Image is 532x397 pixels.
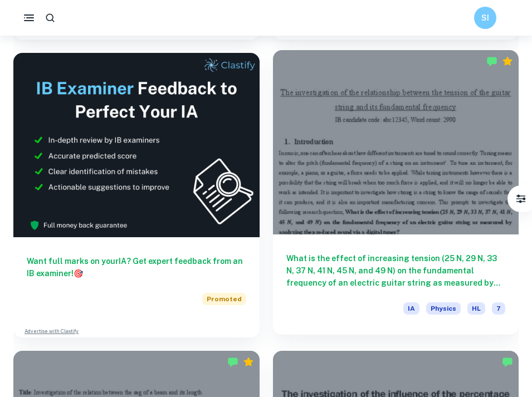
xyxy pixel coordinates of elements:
button: SI [474,7,496,29]
span: 🎯 [74,269,83,278]
img: Thumbnail [13,53,260,237]
a: What is the effect of increasing tension (25 N, 29 N, 33 N, 37 N, 41 N, 45 N, and 49 N) on the fu... [273,53,519,337]
span: HL [467,302,485,315]
img: Marked [227,356,238,367]
a: Want full marks on yourIA? Get expert feedback from an IB examiner!PromotedAdvertise with Clastify [13,53,260,337]
div: Premium [502,56,513,67]
span: Physics [426,302,461,315]
span: 7 [492,302,505,315]
h6: SI [479,12,492,24]
div: Premium [243,356,254,367]
button: Filter [510,188,532,210]
span: Promoted [202,293,246,305]
img: Marked [486,56,497,67]
a: Advertise with Clastify [25,327,79,335]
h6: Want full marks on your IA ? Get expert feedback from an IB examiner! [27,255,246,280]
img: Marked [502,356,513,367]
span: IA [403,302,419,315]
h6: What is the effect of increasing tension (25 N, 29 N, 33 N, 37 N, 41 N, 45 N, and 49 N) on the fu... [286,252,506,289]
